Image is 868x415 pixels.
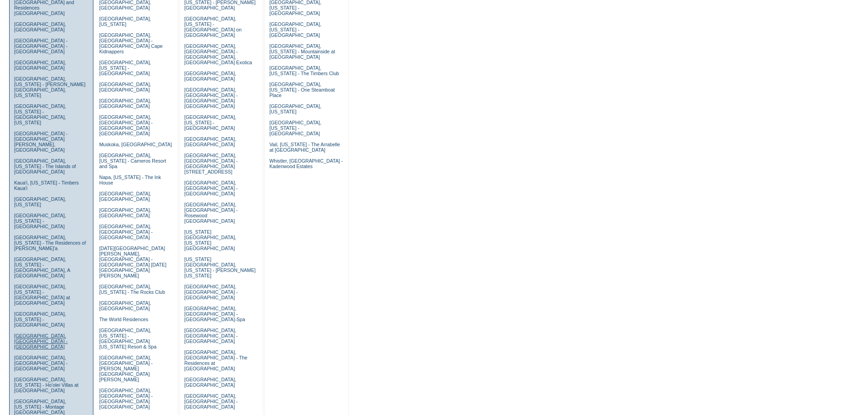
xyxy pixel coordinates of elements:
[99,207,151,218] a: [GEOGRAPHIC_DATA], [GEOGRAPHIC_DATA]
[184,349,247,371] a: [GEOGRAPHIC_DATA], [GEOGRAPHIC_DATA] - The Residences at [GEOGRAPHIC_DATA]
[184,393,237,410] a: [GEOGRAPHIC_DATA], [GEOGRAPHIC_DATA] - [GEOGRAPHIC_DATA]
[184,328,237,344] a: [GEOGRAPHIC_DATA], [GEOGRAPHIC_DATA] - [GEOGRAPHIC_DATA]
[14,21,66,32] a: [GEOGRAPHIC_DATA], [GEOGRAPHIC_DATA]
[99,191,151,202] a: [GEOGRAPHIC_DATA], [GEOGRAPHIC_DATA]
[99,82,151,92] a: [GEOGRAPHIC_DATA], [GEOGRAPHIC_DATA]
[14,355,67,371] a: [GEOGRAPHIC_DATA], [GEOGRAPHIC_DATA] - [GEOGRAPHIC_DATA]
[14,60,66,71] a: [GEOGRAPHIC_DATA], [GEOGRAPHIC_DATA]
[14,158,76,174] a: [GEOGRAPHIC_DATA], [US_STATE] - The Islands of [GEOGRAPHIC_DATA]
[184,71,236,82] a: [GEOGRAPHIC_DATA], [GEOGRAPHIC_DATA]
[14,38,67,54] a: [GEOGRAPHIC_DATA] - [GEOGRAPHIC_DATA] - [GEOGRAPHIC_DATA]
[269,65,339,76] a: [GEOGRAPHIC_DATA], [US_STATE] - The Timbers Club
[14,377,78,393] a: [GEOGRAPHIC_DATA], [US_STATE] - Ho'olei Villas at [GEOGRAPHIC_DATA]
[269,82,335,98] a: [GEOGRAPHIC_DATA], [US_STATE] - One Steamboat Place
[14,180,79,191] a: Kaua'i, [US_STATE] - Timbers Kaua'i
[99,98,151,109] a: [GEOGRAPHIC_DATA], [GEOGRAPHIC_DATA]
[99,224,153,240] a: [GEOGRAPHIC_DATA], [GEOGRAPHIC_DATA] - [GEOGRAPHIC_DATA]
[14,284,70,306] a: [GEOGRAPHIC_DATA], [US_STATE] - [GEOGRAPHIC_DATA] at [GEOGRAPHIC_DATA]
[14,103,66,125] a: [GEOGRAPHIC_DATA], [US_STATE] - [GEOGRAPHIC_DATA], [US_STATE]
[99,328,157,349] a: [GEOGRAPHIC_DATA], [US_STATE] - [GEOGRAPHIC_DATA] [US_STATE] Resort & Spa
[269,142,340,153] a: Vail, [US_STATE] - The Arrabelle at [GEOGRAPHIC_DATA]
[99,142,172,147] a: Muskoka, [GEOGRAPHIC_DATA]
[99,32,163,54] a: [GEOGRAPHIC_DATA], [GEOGRAPHIC_DATA] - [GEOGRAPHIC_DATA] Cape Kidnappers
[184,229,236,251] a: [US_STATE][GEOGRAPHIC_DATA], [US_STATE][GEOGRAPHIC_DATA]
[269,103,321,114] a: [GEOGRAPHIC_DATA], [US_STATE]
[14,311,66,328] a: [GEOGRAPHIC_DATA], [US_STATE] - [GEOGRAPHIC_DATA]
[269,158,343,169] a: Whistler, [GEOGRAPHIC_DATA] - Kadenwood Estates
[184,16,241,38] a: [GEOGRAPHIC_DATA], [US_STATE] - [GEOGRAPHIC_DATA] on [GEOGRAPHIC_DATA]
[184,43,252,65] a: [GEOGRAPHIC_DATA], [GEOGRAPHIC_DATA] - [GEOGRAPHIC_DATA], [GEOGRAPHIC_DATA] Exotica
[184,180,237,196] a: [GEOGRAPHIC_DATA], [GEOGRAPHIC_DATA] - [GEOGRAPHIC_DATA]
[99,317,149,322] a: The World Residences
[184,87,237,109] a: [GEOGRAPHIC_DATA], [GEOGRAPHIC_DATA] - [GEOGRAPHIC_DATA] [GEOGRAPHIC_DATA]
[184,114,236,131] a: [GEOGRAPHIC_DATA], [US_STATE] - [GEOGRAPHIC_DATA]
[14,131,67,153] a: [GEOGRAPHIC_DATA] - [GEOGRAPHIC_DATA][PERSON_NAME], [GEOGRAPHIC_DATA]
[184,136,236,147] a: [GEOGRAPHIC_DATA], [GEOGRAPHIC_DATA]
[269,43,335,60] a: [GEOGRAPHIC_DATA], [US_STATE] - Mountainside at [GEOGRAPHIC_DATA]
[99,153,166,169] a: [GEOGRAPHIC_DATA], [US_STATE] - Carneros Resort and Spa
[14,213,66,229] a: [GEOGRAPHIC_DATA], [US_STATE] - [GEOGRAPHIC_DATA]
[184,377,236,388] a: [GEOGRAPHIC_DATA], [GEOGRAPHIC_DATA]
[14,76,86,98] a: [GEOGRAPHIC_DATA], [US_STATE] - [PERSON_NAME][GEOGRAPHIC_DATA], [US_STATE]
[184,256,256,278] a: [US_STATE][GEOGRAPHIC_DATA], [US_STATE] - [PERSON_NAME] [US_STATE]
[14,333,67,349] a: [GEOGRAPHIC_DATA], [GEOGRAPHIC_DATA] - [GEOGRAPHIC_DATA]
[184,306,245,322] a: [GEOGRAPHIC_DATA], [GEOGRAPHIC_DATA] - [GEOGRAPHIC_DATA]-Spa
[99,388,153,410] a: [GEOGRAPHIC_DATA], [GEOGRAPHIC_DATA] - [GEOGRAPHIC_DATA] [GEOGRAPHIC_DATA]
[14,399,66,415] a: [GEOGRAPHIC_DATA], [US_STATE] - Montage [GEOGRAPHIC_DATA]
[99,300,151,311] a: [GEOGRAPHIC_DATA], [GEOGRAPHIC_DATA]
[99,114,153,136] a: [GEOGRAPHIC_DATA], [GEOGRAPHIC_DATA] - [GEOGRAPHIC_DATA] [GEOGRAPHIC_DATA]
[99,355,153,382] a: [GEOGRAPHIC_DATA], [GEOGRAPHIC_DATA] - [PERSON_NAME][GEOGRAPHIC_DATA][PERSON_NAME]
[99,60,151,76] a: [GEOGRAPHIC_DATA], [US_STATE] - [GEOGRAPHIC_DATA]
[99,174,161,185] a: Napa, [US_STATE] - The Ink House
[14,256,70,278] a: [GEOGRAPHIC_DATA], [US_STATE] - [GEOGRAPHIC_DATA], A [GEOGRAPHIC_DATA]
[14,196,66,207] a: [GEOGRAPHIC_DATA], [US_STATE]
[184,202,237,224] a: [GEOGRAPHIC_DATA], [GEOGRAPHIC_DATA] - Rosewood [GEOGRAPHIC_DATA]
[99,246,166,278] a: [DATE][GEOGRAPHIC_DATA][PERSON_NAME], [GEOGRAPHIC_DATA] - [GEOGRAPHIC_DATA] [DATE][GEOGRAPHIC_DAT...
[184,284,237,300] a: [GEOGRAPHIC_DATA], [GEOGRAPHIC_DATA] - [GEOGRAPHIC_DATA]
[99,16,151,27] a: [GEOGRAPHIC_DATA], [US_STATE]
[269,120,321,136] a: [GEOGRAPHIC_DATA], [US_STATE] - [GEOGRAPHIC_DATA]
[269,21,321,38] a: [GEOGRAPHIC_DATA], [US_STATE] - [GEOGRAPHIC_DATA]
[14,235,86,251] a: [GEOGRAPHIC_DATA], [US_STATE] - The Residences of [PERSON_NAME]'a
[99,284,165,295] a: [GEOGRAPHIC_DATA], [US_STATE] - The Rocks Club
[184,153,237,174] a: [GEOGRAPHIC_DATA], [GEOGRAPHIC_DATA] - [GEOGRAPHIC_DATA][STREET_ADDRESS]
